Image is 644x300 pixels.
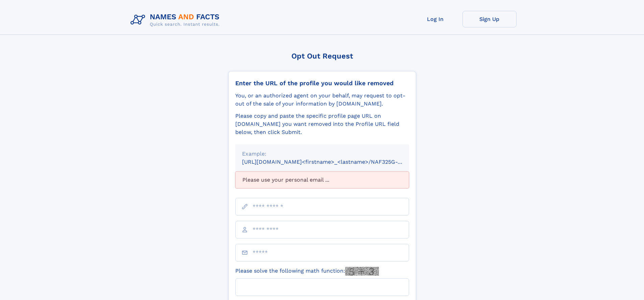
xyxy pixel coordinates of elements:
img: Logo Names and Facts [128,11,225,29]
div: Opt Out Request [228,52,416,60]
div: You, or an authorized agent on your behalf, may request to opt-out of the sale of your informatio... [235,92,409,108]
small: [URL][DOMAIN_NAME]<firstname>_<lastname>/NAF325G-xxxxxxxx [242,159,422,165]
a: Log In [408,11,462,27]
div: Enter the URL of the profile you would like removed [235,79,409,87]
a: Sign Up [462,11,517,27]
div: Please use your personal email ... [235,171,409,188]
div: Please copy and paste the specific profile page URL on [DOMAIN_NAME] you want removed into the Pr... [235,112,409,136]
label: Please solve the following math function: [235,267,379,276]
div: Example: [242,150,402,158]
